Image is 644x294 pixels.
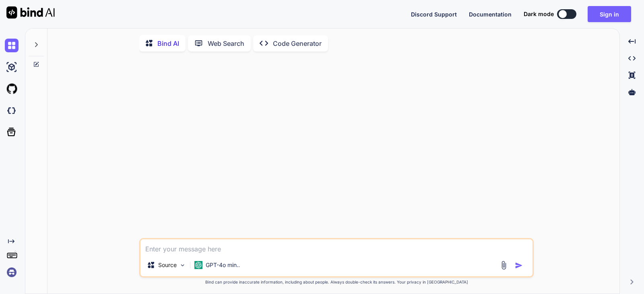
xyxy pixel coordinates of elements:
img: GPT-4o mini [194,261,202,269]
p: Code Generator [273,39,322,48]
img: ai-studio [5,60,19,74]
button: Documentation [469,10,512,19]
img: githubLight [5,82,19,96]
button: Discord Support [411,10,457,19]
p: Bind can provide inaccurate information, including about people. Always double-check its answers.... [139,279,534,285]
img: Pick Models [179,262,186,269]
img: icon [515,261,523,269]
img: signin [5,265,19,279]
p: Source [158,261,177,269]
img: darkCloudIdeIcon [5,104,19,117]
span: Documentation [469,11,512,18]
span: Dark mode [524,10,554,18]
img: Bind AI [6,6,55,19]
span: Discord Support [411,11,457,18]
p: GPT-4o min.. [206,261,240,269]
img: attachment [499,261,508,270]
p: Web Search [208,39,244,48]
img: chat [5,39,19,52]
button: Sign in [588,6,631,22]
p: Bind AI [157,39,179,48]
